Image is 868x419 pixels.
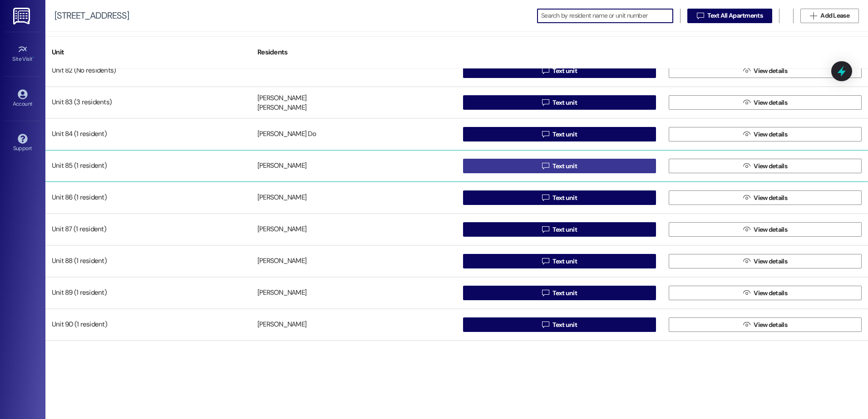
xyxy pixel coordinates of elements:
i:  [743,289,750,297]
img: ResiDesk Logo [13,8,32,24]
div: [PERSON_NAME] [257,161,306,171]
div: Unit 90 (1 resident) [45,316,251,334]
button: View details [669,254,862,268]
span: View details [754,257,787,266]
i:  [542,289,549,297]
span: View details [754,66,787,76]
i:  [743,226,750,233]
i:  [542,99,549,106]
span: Text unit [552,288,577,298]
a: Account [5,87,41,111]
i:  [697,12,704,19]
button: View details [669,95,862,110]
span: View details [754,225,787,234]
i:  [743,258,750,265]
div: [PERSON_NAME] [257,193,306,203]
div: Unit 86 (1 resident) [45,189,251,207]
span: Text unit [552,257,577,266]
input: Search by resident name or unit number [541,10,673,22]
div: [PERSON_NAME] [257,103,306,113]
span: View details [754,193,787,203]
button: Text unit [463,190,656,205]
button: Text All Apartments [687,9,772,23]
div: Unit 83 (3 residents) [45,93,251,112]
i:  [542,162,549,170]
i:  [743,162,750,170]
span: Text unit [552,66,577,76]
button: View details [669,317,862,332]
button: Text unit [463,317,656,332]
a: Support [5,131,41,156]
div: [PERSON_NAME] [257,225,306,234]
button: Text unit [463,95,656,110]
div: Unit 89 (1 resident) [45,284,251,302]
i:  [542,67,549,74]
span: Text All Apartments [707,11,763,20]
span: Text unit [552,130,577,139]
i:  [542,258,549,265]
i:  [542,194,549,201]
div: Unit [45,41,251,63]
i:  [743,321,750,328]
div: Unit 84 (1 resident) [45,125,251,143]
div: Unit 88 (1 resident) [45,252,251,270]
i:  [743,131,750,138]
div: [PERSON_NAME] [257,257,306,266]
span: View details [754,130,787,139]
i:  [743,99,750,106]
div: [STREET_ADDRESS] [54,11,129,20]
button: View details [669,127,862,141]
i:  [743,194,750,201]
div: [PERSON_NAME] Do [257,130,316,139]
span: View details [754,98,787,107]
span: View details [754,288,787,298]
i:  [810,12,817,19]
i:  [743,67,750,74]
span: • [33,54,34,61]
div: Unit 82 (No residents) [45,62,251,80]
div: Residents [251,41,457,63]
button: Text unit [463,286,656,300]
i:  [542,226,549,233]
button: Text unit [463,159,656,173]
button: View details [669,286,862,300]
i:  [542,131,549,138]
div: Unit 87 (1 resident) [45,220,251,239]
button: Text unit [463,254,656,268]
span: Text unit [552,225,577,234]
div: [PERSON_NAME] [257,288,306,298]
div: [PERSON_NAME] [257,320,306,330]
div: Unit 85 (1 resident) [45,157,251,175]
div: [PERSON_NAME] [257,93,306,103]
button: View details [669,63,862,78]
button: View details [669,159,862,173]
button: Text unit [463,222,656,237]
span: View details [754,161,787,171]
span: Text unit [552,320,577,330]
button: View details [669,222,862,237]
button: Add Lease [800,9,859,23]
span: Add Lease [820,11,849,20]
a: Site Visit • [5,42,41,66]
button: Text unit [463,63,656,78]
button: View details [669,190,862,205]
span: Text unit [552,98,577,107]
button: Text unit [463,127,656,141]
i:  [542,321,549,328]
span: Text unit [552,161,577,171]
span: Text unit [552,193,577,203]
span: View details [754,320,787,330]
